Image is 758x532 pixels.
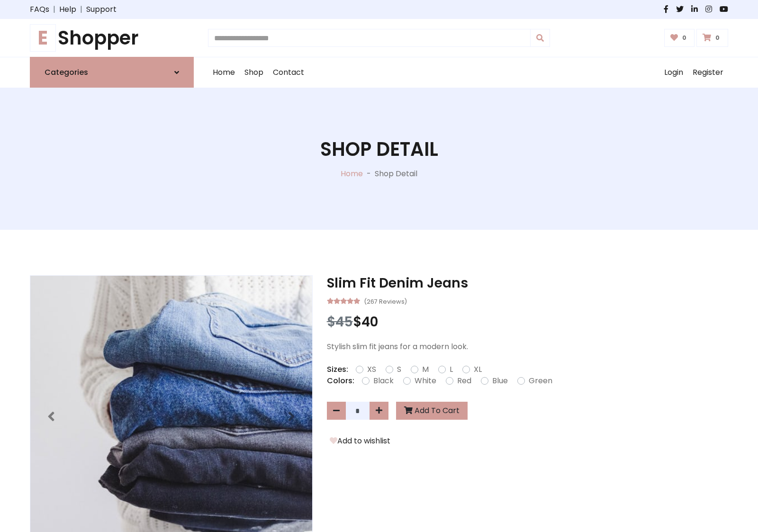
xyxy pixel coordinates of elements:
p: Colors: [327,375,354,387]
span: 40 [361,313,378,331]
label: M [422,364,429,375]
a: Home [208,57,240,88]
a: Help [59,4,76,15]
label: Black [373,375,394,387]
label: XL [474,364,482,375]
span: 0 [680,34,689,42]
h1: Shop Detail [320,138,438,161]
button: Add To Cart [396,402,468,420]
a: Categories [30,57,194,88]
a: 0 [696,29,728,47]
p: Sizes: [327,364,348,375]
a: Contact [268,57,309,88]
a: Login [659,57,688,88]
h1: Shopper [30,27,194,49]
label: L [450,364,453,375]
label: White [415,375,436,387]
span: | [76,4,86,15]
a: Home [341,168,363,179]
label: Red [457,375,471,387]
a: 0 [664,29,695,47]
label: Blue [492,375,508,387]
a: Shop [240,57,268,88]
p: Stylish slim fit jeans for a modern look. [327,341,728,352]
a: Register [688,57,728,88]
label: S [397,364,401,375]
p: - [363,168,375,180]
a: EShopper [30,27,194,49]
span: $45 [327,313,353,331]
span: E [30,24,56,52]
small: (267 Reviews) [364,295,407,307]
h3: $ [327,314,728,330]
label: Green [529,375,552,387]
h6: Categories [45,68,88,77]
a: FAQs [30,4,49,15]
span: 0 [713,34,722,42]
span: | [49,4,59,15]
button: Add to wishlist [327,435,393,447]
p: Shop Detail [375,168,417,180]
a: Support [86,4,117,15]
label: XS [367,364,376,375]
h3: Slim Fit Denim Jeans [327,275,728,291]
